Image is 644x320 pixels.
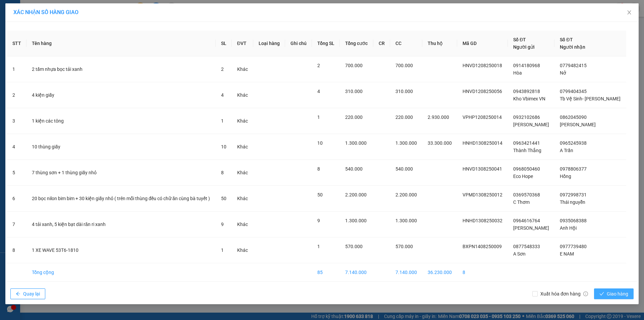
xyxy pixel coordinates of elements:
[428,140,452,146] span: 33.300.000
[560,251,574,257] span: E NAM
[513,192,540,197] span: 0369570368
[560,140,587,146] span: 0965245938
[560,37,573,42] span: Số ĐT
[463,89,502,94] span: HNVD1208250056
[513,70,522,76] span: Hòa
[221,170,224,175] span: 8
[395,218,417,223] span: 1.300.000
[560,148,573,153] span: A Trần
[345,244,363,249] span: 570.000
[317,115,320,120] span: 1
[7,82,26,108] td: 2
[216,31,232,56] th: SL
[560,174,571,179] span: Hồng
[232,56,253,82] td: Khác
[620,3,639,22] button: Close
[560,63,587,68] span: 0779482415
[7,160,26,186] td: 5
[395,63,413,68] span: 700.000
[285,31,312,56] th: Ghi chú
[463,166,502,172] span: HNVD1308250041
[513,63,540,68] span: 0914180968
[232,186,253,212] td: Khác
[513,44,535,50] span: Người gửi
[513,244,540,249] span: 0877548333
[7,56,26,82] td: 1
[513,166,540,172] span: 0968050460
[560,166,587,172] span: 0978806377
[26,56,216,82] td: 2 tấm nhựa bọc tải xanh
[560,44,585,50] span: Người nhận
[513,218,540,223] span: 0964616764
[463,140,502,146] span: HNHD1308250014
[395,166,413,172] span: 540.000
[345,140,367,146] span: 1.300.000
[345,89,363,94] span: 310.000
[7,186,26,212] td: 6
[253,31,285,56] th: Loại hàng
[560,225,577,231] span: Anh Hội
[312,263,340,282] td: 85
[317,218,320,223] span: 9
[395,89,413,94] span: 310.000
[390,31,422,56] th: CC
[627,10,632,15] span: close
[345,115,363,120] span: 220.000
[390,263,422,282] td: 7.140.000
[340,263,373,282] td: 7.140.000
[560,70,566,76] span: Nở
[513,89,540,94] span: 0943892818
[221,92,224,98] span: 4
[16,291,20,297] span: arrow-left
[513,225,549,231] span: [PERSON_NAME]
[232,237,253,263] td: Khác
[26,108,216,134] td: 1 kiện các tông
[345,192,367,197] span: 2.200.000
[317,166,320,172] span: 8
[345,218,367,223] span: 1.300.000
[7,237,26,263] td: 8
[317,63,320,68] span: 2
[560,96,621,101] span: Tb Vệ Sinh- [PERSON_NAME]
[23,290,40,298] span: Quay lại
[221,247,224,253] span: 1
[599,291,604,297] span: check
[7,212,26,237] td: 7
[583,291,588,296] span: info-circle
[221,66,224,72] span: 2
[7,31,26,56] th: STT
[317,244,320,249] span: 1
[345,166,363,172] span: 540.000
[317,192,323,197] span: 50
[340,31,373,56] th: Tổng cước
[232,31,253,56] th: ĐVT
[463,218,502,223] span: HNHD1308250032
[422,263,457,282] td: 36.230.000
[395,244,413,249] span: 570.000
[221,118,224,124] span: 1
[221,144,226,149] span: 10
[560,244,587,249] span: 0977739480
[607,290,628,298] span: Giao hàng
[232,134,253,160] td: Khác
[594,288,634,299] button: checkGiao hàng
[513,174,533,179] span: Eco Hope
[395,192,417,197] span: 2.200.000
[538,290,591,298] span: Xuất hóa đơn hàng
[395,140,417,146] span: 1.300.000
[221,222,224,227] span: 9
[26,82,216,108] td: 4 kiện giấy
[513,140,540,146] span: 0963421441
[26,212,216,237] td: 4 tải xanh, 5 kiện bạt dài răn ri xanh
[513,37,526,42] span: Số ĐT
[26,134,216,160] td: 10 thùng giấy
[463,192,502,197] span: VPMD1308250012
[345,63,363,68] span: 700.000
[457,31,508,56] th: Mã GD
[560,122,596,127] span: [PERSON_NAME]
[513,251,526,257] span: A Sơn
[26,31,216,56] th: Tên hàng
[560,199,585,205] span: Thái nguyễn
[513,96,545,101] span: Kho Vbimex VN
[26,186,216,212] td: 20 bọc nilon bim bim + 30 kiện giấy nhỏ ( trên mỗi thùng đều có chữ ăn cùng bà tuyết )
